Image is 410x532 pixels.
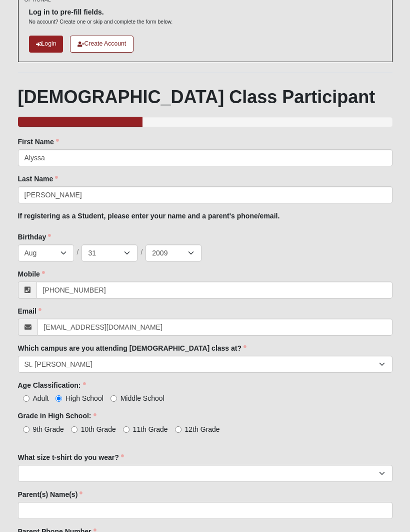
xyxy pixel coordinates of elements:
span: / [77,247,79,258]
label: First Name [18,137,59,147]
span: High School [65,394,103,402]
a: Login [29,36,63,52]
span: 9th Grade [33,425,64,433]
span: / [140,247,142,258]
label: Birthday [18,232,51,242]
span: 12th Grade [185,425,220,433]
input: 12th Grade [175,426,181,433]
label: What size t-shirt do you wear? [18,452,124,462]
h1: [DEMOGRAPHIC_DATA] Class Participant [18,86,392,108]
p: No account? Create one or skip and complete the form below. [29,18,173,26]
span: 11th Grade [133,425,168,433]
input: High School [55,395,62,402]
input: Middle School [110,395,117,402]
label: Which campus are you attending [DEMOGRAPHIC_DATA] class at? [18,343,247,353]
span: 10th Grade [81,425,116,433]
input: 9th Grade [23,426,29,433]
input: 11th Grade [123,426,129,433]
b: If registering as a Student, please enter your name and a parent's phone/email. [18,212,280,220]
label: Last Name [18,174,58,184]
span: Middle School [120,394,164,402]
label: Parent(s) Name(s) [18,489,83,499]
label: Mobile [18,269,45,279]
span: Adult [33,394,49,402]
input: 10th Grade [71,426,77,433]
h6: Log in to pre-fill fields. [29,8,173,17]
label: Email [18,306,41,316]
label: Age Classification: [18,380,86,390]
input: Adult [23,395,29,402]
label: Grade in High School: [18,411,96,421]
a: Create Account [70,36,133,52]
